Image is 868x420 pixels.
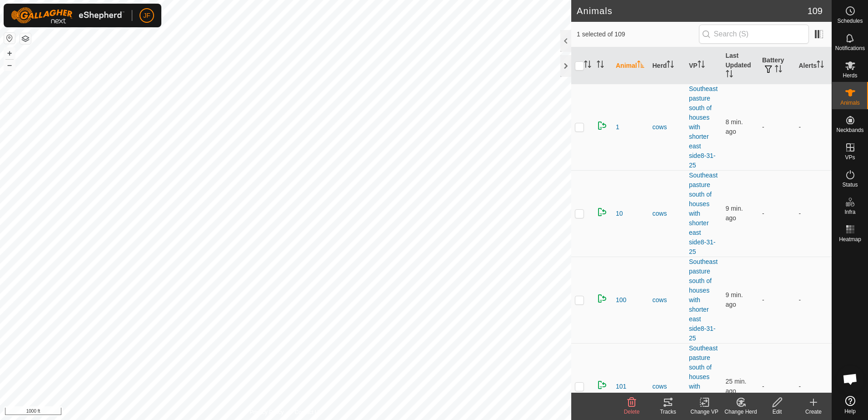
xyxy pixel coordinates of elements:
img: returning on [597,207,608,218]
span: Heatmap [839,237,861,242]
span: VPs [845,155,855,160]
th: VP [685,47,722,84]
a: Help [832,392,868,418]
a: Contact Us [294,408,321,416]
div: cows [653,209,682,218]
span: Herds [843,73,857,78]
p-sorticon: Activate to sort [637,62,644,69]
th: Battery [758,47,795,84]
a: Southeast pasture south of houses with shorter east side8-31-25 [689,258,718,342]
span: Sep 2, 2025, 8:51 PM [726,205,743,222]
img: returning on [597,293,608,304]
th: Animal [612,47,649,84]
a: Privacy Policy [249,408,284,416]
td: - [758,170,795,257]
span: 101 [616,382,626,391]
div: cows [653,382,682,391]
button: Reset Map [4,33,15,44]
th: Last Updated [722,47,759,84]
div: Change Herd [723,408,759,416]
span: Schedules [837,18,863,24]
p-sorticon: Activate to sort [584,62,591,69]
span: 1 [616,122,619,132]
span: Status [842,182,858,187]
div: Create [795,408,832,416]
p-sorticon: Activate to sort [817,62,824,69]
span: 10 [616,209,623,218]
span: Infra [844,209,855,215]
span: 100 [616,295,626,305]
div: cows [653,122,682,132]
button: Map Layers [20,33,31,44]
span: Delete [624,409,640,415]
td: - [795,170,832,257]
span: Sep 2, 2025, 8:52 PM [726,291,743,308]
span: 109 [808,4,823,18]
td: - [795,257,832,343]
div: Edit [759,408,795,416]
span: JF [143,11,150,20]
th: Alerts [795,47,832,84]
span: Notifications [835,46,865,51]
a: Southeast pasture south of houses with shorter east side8-31-25 [689,85,718,169]
td: - [758,257,795,343]
p-sorticon: Activate to sort [597,62,604,69]
img: returning on [597,380,608,390]
td: - [758,84,795,170]
input: Search (S) [699,25,809,44]
span: Help [844,409,856,414]
p-sorticon: Activate to sort [667,62,674,69]
span: Neckbands [836,127,863,133]
span: Sep 2, 2025, 8:52 PM [726,118,743,135]
img: Gallagher Logo [11,7,125,24]
p-sorticon: Activate to sort [698,62,705,69]
span: Sep 2, 2025, 8:36 PM [726,378,747,395]
h2: Animals [577,5,808,16]
th: Herd [649,47,686,84]
a: Southeast pasture south of houses with shorter east side8-31-25 [689,172,718,255]
span: Animals [840,100,860,106]
div: Change VP [686,408,723,416]
div: Tracks [650,408,686,416]
div: cows [653,295,682,305]
button: – [4,60,15,71]
p-sorticon: Activate to sort [726,71,733,79]
img: returning on [597,120,608,131]
a: Open chat [837,365,864,393]
span: 1 selected of 109 [577,30,699,39]
td: - [795,84,832,170]
button: + [4,48,15,59]
p-sorticon: Activate to sort [775,66,782,74]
